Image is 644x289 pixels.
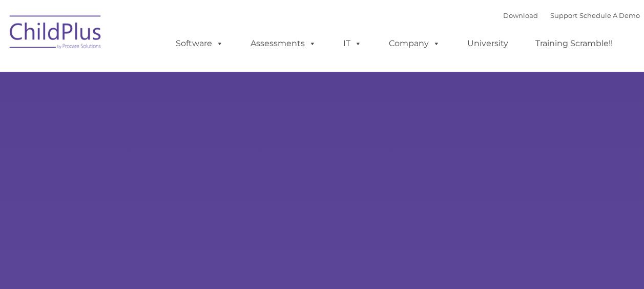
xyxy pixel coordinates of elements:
a: Support [550,11,577,19]
font: | [503,11,640,19]
a: Company [379,33,450,54]
a: Download [503,11,538,19]
a: Schedule A Demo [579,11,640,19]
a: Assessments [240,33,326,54]
a: IT [333,33,372,54]
img: ChildPlus by Procare Solutions [5,8,107,59]
a: Software [165,33,234,54]
a: University [457,33,518,54]
a: Training Scramble!! [525,33,623,54]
